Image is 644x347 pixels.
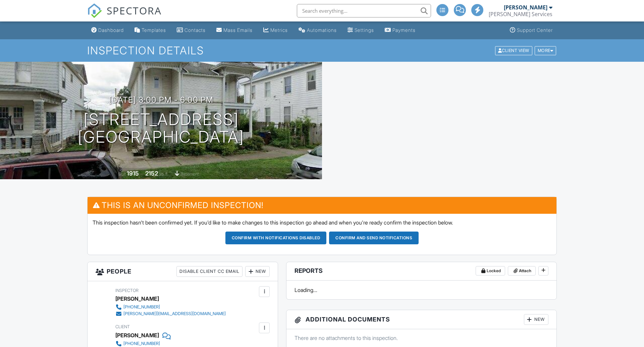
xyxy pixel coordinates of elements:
div: [PERSON_NAME] [504,4,547,11]
div: Templates [142,27,166,33]
div: Client View [495,46,532,55]
div: Payments [392,27,416,33]
div: [PHONE_NUMBER] [123,304,160,310]
span: Built [118,171,126,177]
div: [PERSON_NAME][EMAIL_ADDRESS][DOMAIN_NAME] [123,311,226,316]
a: Settings [345,24,377,37]
span: SPECTORA [107,3,162,17]
button: Confirm and send notifications [329,232,419,244]
div: [PERSON_NAME] [115,294,159,304]
div: Contacts [184,27,206,33]
a: Client View [494,48,534,53]
a: Mass Emails [214,24,255,37]
div: More [535,46,556,55]
h3: This is an Unconfirmed Inspection! [88,197,556,213]
a: Support Center [507,24,555,37]
div: Mass Emails [223,27,253,33]
a: Automations (Advanced) [296,24,339,37]
div: Disable Client CC Email [176,266,243,277]
button: Confirm with notifications disabled [225,232,327,244]
a: [PERSON_NAME][EMAIL_ADDRESS][DOMAIN_NAME] [115,310,226,317]
div: 1915 [127,170,139,177]
a: [PHONE_NUMBER] [115,304,226,310]
p: There are no attachments to this inspection. [294,334,548,342]
span: basement [180,171,199,177]
h1: Inspection Details [87,45,557,56]
h3: [DATE] 3:00 pm - 6:00 pm [109,95,213,104]
span: Inspector [115,288,139,293]
span: Client [115,324,130,329]
div: Dashboard [98,27,124,33]
div: New [245,266,270,277]
p: This inspection hasn't been confirmed yet. If you'd like to make changes to this inspection go ah... [93,219,551,226]
div: Mahon Services [489,11,552,17]
div: Automations [307,27,337,33]
div: Metrics [270,27,288,33]
h3: Additional Documents [286,310,556,329]
a: SPECTORA [87,9,162,23]
h3: People [88,262,278,281]
a: Templates [132,24,169,37]
div: 2152 [145,170,158,177]
div: [PHONE_NUMBER] [123,341,160,346]
img: The Best Home Inspection Software - Spectora [87,3,102,18]
a: [PHONE_NUMBER] [115,340,226,347]
div: Settings [355,27,374,33]
div: New [524,314,548,325]
h1: [STREET_ADDRESS] [GEOGRAPHIC_DATA] [78,111,244,146]
a: Payments [382,24,418,37]
span: sq. ft. [159,171,168,177]
a: Contacts [174,24,208,37]
input: Search everything... [297,4,431,17]
div: Support Center [517,27,553,33]
div: [PERSON_NAME] [115,330,159,340]
a: Metrics [261,24,290,37]
a: Dashboard [89,24,126,37]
